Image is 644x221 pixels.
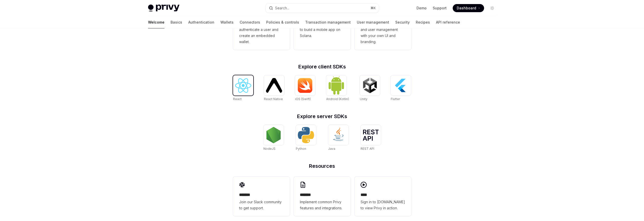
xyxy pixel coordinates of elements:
[361,147,374,151] span: REST API
[295,97,311,101] span: iOS (Swift)
[295,75,315,102] a: iOS (Swift)iOS (Swift)
[360,97,367,101] span: Unity
[417,6,427,11] a: Demo
[300,199,344,211] span: Implement common Privy features and integrations.
[220,16,234,28] a: Wallets
[298,127,314,143] img: Python
[294,177,350,216] a: **** **Implement common Privy features and integrations.
[326,75,349,102] a: Android (Kotlin)Android (Kotlin)
[239,199,284,211] span: Join our Slack community to get support.
[297,78,313,93] img: iOS (Swift)
[395,16,410,28] a: Security
[328,125,348,151] a: JavaJava
[233,97,242,101] span: React
[240,16,260,28] a: Connectors
[361,21,405,45] span: Whitelabel login, wallets, and user management with your own UI and branding.
[305,16,351,28] a: Transaction management
[233,177,290,216] a: **** **Join our Slack community to get support.
[171,16,182,28] a: Basics
[263,125,284,151] a: NodeJSNodeJS
[436,16,460,28] a: API reference
[235,78,251,93] img: React
[233,114,411,119] h2: Explore server SDKs
[300,21,344,39] span: Use the React Native SDK to build a mobile app on Solana.
[370,6,376,10] span: ⌘ K
[361,125,381,151] a: REST APIREST API
[355,177,411,216] a: ****Sign in to [DOMAIN_NAME] to view Privy in action.
[296,125,316,151] a: PythonPython
[296,147,306,151] span: Python
[363,130,379,141] img: REST API
[265,127,282,143] img: NodeJS
[393,77,409,94] img: Flutter
[330,127,346,143] img: Java
[148,5,179,12] img: light logo
[266,78,282,93] img: React Native
[266,16,299,28] a: Policies & controls
[188,16,214,28] a: Authentication
[433,6,447,11] a: Support
[328,76,344,95] img: Android (Kotlin)
[233,163,411,169] h2: Resources
[457,6,476,11] span: Dashboard
[233,64,411,69] h2: Explore client SDKs
[416,16,430,28] a: Recipes
[360,75,380,102] a: UnityUnity
[361,199,405,211] span: Sign in to [DOMAIN_NAME] to view Privy in action.
[488,4,496,12] button: Toggle dark mode
[148,16,164,28] a: Welcome
[391,97,400,101] span: Flutter
[264,75,284,102] a: React NativeReact Native
[263,147,276,151] span: NodeJS
[391,75,411,102] a: FlutterFlutter
[328,147,335,151] span: Java
[265,4,379,13] button: Search...⌘K
[239,21,284,45] span: Use the React SDK to authenticate a user and create an embedded wallet.
[275,5,289,11] div: Search...
[453,4,484,12] a: Dashboard
[233,75,253,102] a: ReactReact
[357,16,389,28] a: User management
[264,97,283,101] span: React Native
[326,97,349,101] span: Android (Kotlin)
[362,77,378,94] img: Unity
